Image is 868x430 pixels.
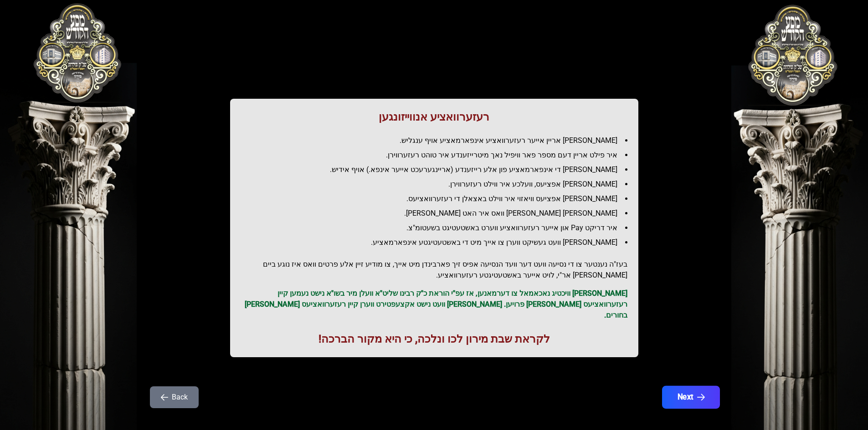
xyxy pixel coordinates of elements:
li: איר פילט אריין דעם מספר פאר וויפיל נאך מיטרייזענדע איר טוהט רעזערווירן. [248,150,627,161]
button: Next [662,386,719,409]
p: [PERSON_NAME] וויכטיג נאכאמאל צו דערמאנען, אז עפ"י הוראת כ"ק רבינו שליט"א וועלן מיר בשו"א נישט נע... [241,288,627,321]
li: [PERSON_NAME] אריין אייער רעזערוואציע אינפארמאציע אויף ענגליש. [248,135,627,146]
h1: רעזערוואציע אנווייזונגען [241,110,627,124]
li: [PERSON_NAME] אפציעס, וועלכע איר ווילט רעזערווירן. [248,179,627,190]
h2: בעז"ה נענטער צו די נסיעה וועט דער וועד הנסיעה אפיס זיך פארבינדן מיט אייך, צו מודיע זיין אלע פרטים... [241,259,627,281]
li: [PERSON_NAME] אפציעס וויאזוי איר ווילט באצאלן די רעזערוואציעס. [248,193,627,204]
li: [PERSON_NAME] וועט געשיקט ווערן צו אייך מיט די באשטעטיגטע אינפארמאציע. [248,237,627,248]
li: [PERSON_NAME] די אינפארמאציע פון אלע רייזענדע (אריינגערעכט אייער אינפא.) אויף אידיש. [248,164,627,175]
li: [PERSON_NAME] [PERSON_NAME] וואס איר האט [PERSON_NAME]. [248,208,627,219]
button: Back [150,386,199,408]
h1: לקראת שבת מירון לכו ונלכה, כי היא מקור הברכה! [241,332,627,346]
li: איר דריקט Pay און אייער רעזערוואציע ווערט באשטעטיגט בשעטומ"צ. [248,223,627,233]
